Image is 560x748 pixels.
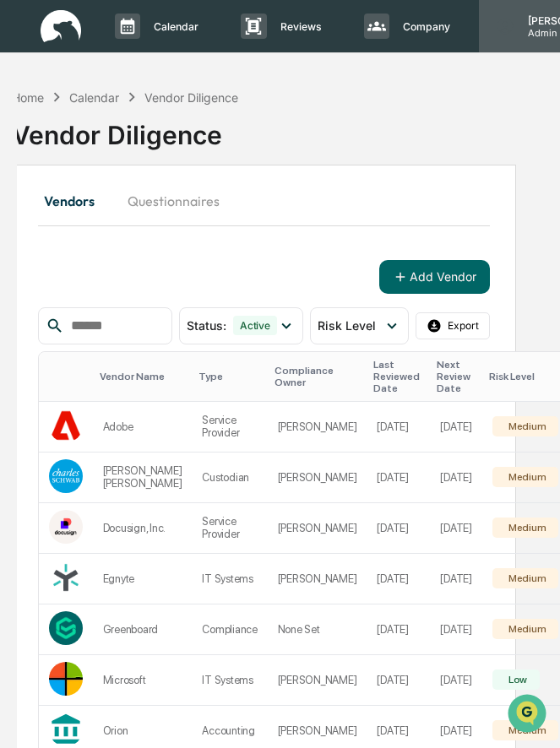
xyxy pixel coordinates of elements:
[192,655,267,706] td: IT Systems
[122,214,136,228] div: 🗄️
[437,359,475,394] div: Toggle SortBy
[505,471,546,483] div: Medium
[192,402,267,453] td: Service Provider
[506,692,552,738] iframe: Open customer support
[49,561,83,594] img: Vendor Logo
[34,245,106,262] span: Data Lookup
[49,611,83,645] img: Vendor Logo
[367,453,430,503] td: [DATE]
[52,371,86,382] div: Toggle SortBy
[192,604,267,655] td: Compliance
[430,503,481,554] td: [DATE]
[17,35,307,62] p: How can we help?
[12,90,44,105] div: Home
[505,623,546,635] div: Medium
[49,459,83,493] img: Vendor Logo
[119,285,204,299] a: Powered byPylon
[505,572,546,584] div: Medium
[367,604,430,655] td: [DATE]
[34,213,109,230] span: Preclearance
[389,20,459,33] p: Company
[139,213,209,230] span: Attestations
[430,604,481,655] td: [DATE]
[268,453,367,503] td: [PERSON_NAME]
[430,554,481,604] td: [DATE]
[505,674,527,686] div: Low
[144,90,238,105] div: Vendor Diligence
[287,134,307,154] button: Start new chat
[192,554,267,604] td: IT Systems
[17,247,30,260] div: 🔎
[187,318,226,333] span: Status :
[17,129,47,160] img: 1746055101610-c473b297-6a78-478c-a979-82029cc54cd1
[69,90,119,105] div: Calendar
[430,402,481,453] td: [DATE]
[41,10,81,43] img: logo
[103,522,182,534] div: Docusign, Inc.
[267,20,330,33] p: Reviews
[100,371,186,382] div: Toggle SortBy
[12,106,516,150] div: Vendor Diligence
[198,371,260,382] div: Toggle SortBy
[430,453,481,503] td: [DATE]
[268,655,367,706] td: [PERSON_NAME]
[140,20,207,33] p: Calendar
[416,312,490,339] button: Export
[114,181,233,221] button: Questionnaires
[38,181,490,221] div: secondary tabs example
[275,365,361,388] div: Toggle SortBy
[57,129,277,146] div: Start new chat
[268,503,367,554] td: [PERSON_NAME]
[233,316,277,335] div: Active
[10,206,116,236] a: 🖐️Preclearance
[49,662,83,696] img: Vendor Logo
[505,724,546,736] div: Medium
[103,572,182,585] div: Egnyte
[505,522,546,534] div: Medium
[367,503,430,554] td: [DATE]
[103,724,182,737] div: Orion
[57,146,214,160] div: We're available if you need us!
[103,464,182,490] div: [PERSON_NAME] [PERSON_NAME]
[17,214,30,228] div: 🖐️
[103,623,182,636] div: Greenboard
[318,318,376,333] span: Risk Level
[505,420,546,432] div: Medium
[268,402,367,453] td: [PERSON_NAME]
[49,409,83,442] img: Vendor Logo
[268,604,367,655] td: None Set
[49,510,83,544] img: Vendor Logo
[430,655,481,706] td: [DATE]
[373,359,423,394] div: Toggle SortBy
[103,674,182,686] div: Microsoft
[192,503,267,554] td: Service Provider
[192,453,267,503] td: Custodian
[116,206,216,236] a: 🗄️Attestations
[268,554,367,604] td: [PERSON_NAME]
[38,181,114,221] button: Vendors
[103,420,182,433] div: Adobe
[168,286,204,299] span: Pylon
[379,260,490,294] button: Add Vendor
[367,554,430,604] td: [DATE]
[367,655,430,706] td: [DATE]
[10,238,113,268] a: 🔎Data Lookup
[367,402,430,453] td: [DATE]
